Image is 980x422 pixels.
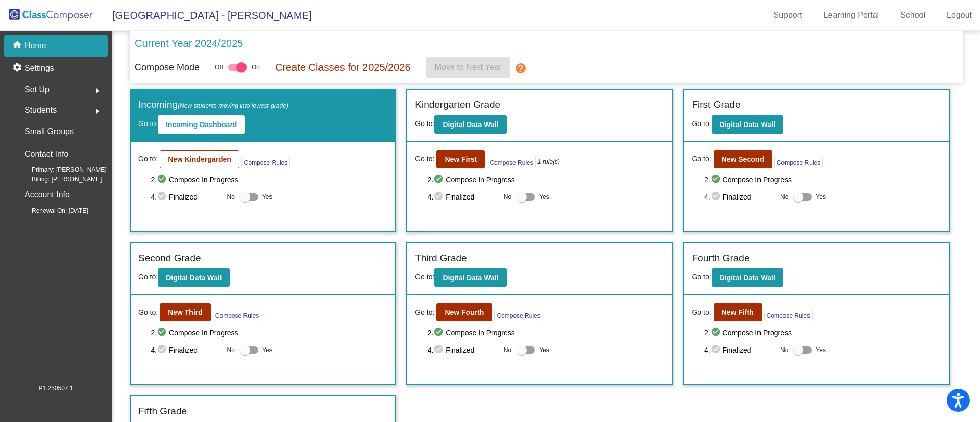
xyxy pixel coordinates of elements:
span: Go to: [138,307,158,318]
span: Go to: [692,119,711,128]
span: No [504,345,511,355]
mat-icon: check_circle [710,327,723,339]
mat-icon: help [514,62,527,75]
span: Set Up [24,83,50,97]
b: Digital Data Wall [720,120,775,129]
a: Support [766,7,811,23]
span: Go to: [138,272,158,281]
button: New First [436,150,485,168]
button: New Fifth [714,303,762,321]
span: 2. Compose In Progress [704,327,941,339]
button: Digital Data Wall [712,115,783,134]
span: Go to: [415,154,434,164]
span: 2. Compose In Progress [151,327,387,339]
button: New Fourth [436,303,492,321]
b: New Third [168,308,203,316]
button: Incoming Dashboard [158,115,245,134]
label: Kindergarten Grade [415,97,500,112]
span: Go to: [415,272,434,281]
button: Compose Rules [494,309,543,321]
button: New Third [160,303,211,321]
mat-icon: check_circle [157,327,169,339]
span: No [227,345,235,355]
span: On [252,63,260,72]
b: New Kindergarden [168,155,231,163]
span: Yes [539,344,549,356]
span: No [780,192,788,202]
i: 1 rule(s) [537,157,560,166]
a: School [892,7,934,23]
span: 4. Finalized [428,344,499,356]
label: Third Grade [415,251,467,266]
mat-icon: check_circle [433,344,446,356]
span: No [504,192,511,202]
b: New Fifth [722,308,754,316]
span: Students [24,103,57,117]
span: Go to: [692,272,711,281]
span: Go to: [138,119,158,128]
span: 4. Finalized [704,191,775,203]
mat-icon: check_circle [710,191,723,203]
span: Yes [539,191,549,203]
span: 2. Compose In Progress [151,173,387,186]
label: Second Grade [138,251,201,266]
span: Yes [262,191,273,203]
span: 4. Finalized [428,191,499,203]
p: Home [24,40,46,52]
span: 2. Compose In Progress [704,173,941,186]
span: 2. Compose In Progress [428,173,665,186]
b: Digital Data Wall [443,274,498,282]
mat-icon: check_circle [433,191,446,203]
span: Off [215,63,223,72]
b: Incoming Dashboard [166,120,237,129]
span: Yes [816,344,826,356]
mat-icon: check_circle [710,344,723,356]
label: Fifth Grade [138,404,187,419]
button: New Kindergarden [160,150,239,168]
span: (New students moving into lowest grade) [178,102,288,109]
mat-icon: check_circle [433,327,446,339]
mat-icon: arrow_right [91,85,104,97]
mat-icon: settings [12,62,24,75]
span: Go to: [415,119,434,128]
p: Contact Info [24,147,68,161]
label: Incoming [138,97,288,112]
b: Digital Data Wall [720,274,775,282]
mat-icon: check_circle [710,173,723,186]
span: No [780,345,788,355]
p: Settings [24,62,54,75]
button: Compose Rules [764,309,813,321]
mat-icon: check_circle [157,344,169,356]
span: [GEOGRAPHIC_DATA] - [PERSON_NAME] [102,7,311,23]
span: 4. Finalized [151,344,222,356]
button: New Second [714,150,772,168]
span: Go to: [415,307,434,318]
p: Current Year 2024/2025 [135,36,243,51]
span: Go to: [692,154,711,164]
button: Compose Rules [241,156,290,168]
button: Move to Next Year [426,57,510,78]
button: Digital Data Wall [712,268,783,287]
mat-icon: check_circle [157,191,169,203]
b: New First [445,155,477,163]
p: Account Info [24,188,70,202]
mat-icon: home [12,40,24,52]
b: Digital Data Wall [443,120,498,129]
a: Logout [939,7,980,23]
mat-icon: check_circle [433,173,446,186]
span: 2. Compose In Progress [428,327,665,339]
span: Move to Next Year [435,63,502,71]
span: Renewal On: [DATE] [15,206,88,215]
label: Fourth Grade [692,251,749,266]
button: Compose Rules [487,156,535,168]
p: Create Classes for 2025/2026 [275,60,411,75]
span: Billing: [PERSON_NAME] [15,175,102,184]
button: Compose Rules [213,309,261,321]
span: 4. Finalized [704,344,775,356]
button: Compose Rules [774,156,823,168]
span: Primary: [PERSON_NAME] [15,165,107,175]
b: New Second [722,155,764,163]
b: Digital Data Wall [166,274,222,282]
span: Yes [262,344,273,356]
b: New Fourth [445,308,484,316]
